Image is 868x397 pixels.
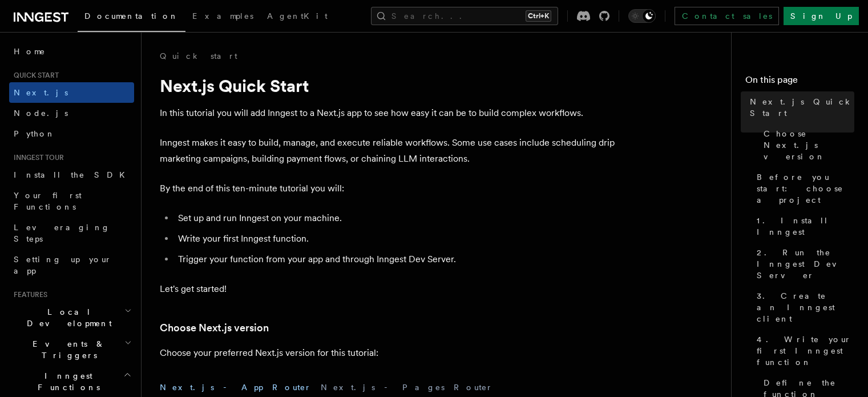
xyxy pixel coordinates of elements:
a: 4. Write your first Inngest function [752,329,854,372]
a: Python [9,123,134,144]
h1: Next.js Quick Start [160,75,616,96]
a: 1. Install Inngest [752,210,854,242]
span: Features [9,290,47,299]
span: Quick start [9,71,59,80]
a: Home [9,41,134,62]
a: Node.js [9,103,134,123]
span: Inngest Functions [9,370,123,393]
p: By the end of this ten-minute tutorial you will: [160,181,616,197]
span: Home [14,46,46,57]
span: Python [14,129,55,138]
li: Write your first Inngest function. [175,231,616,247]
a: Next.js [9,82,134,103]
a: Setting up your app [9,249,134,281]
p: Inngest makes it easy to build, manage, and execute reliable workflows. Some use cases include sc... [160,135,616,167]
span: 3. Create an Inngest client [757,290,854,324]
span: Events & Triggers [9,338,124,361]
kbd: Ctrl+K [526,10,551,22]
p: Choose your preferred Next.js version for this tutorial: [160,345,616,361]
a: AgentKit [260,3,334,31]
h4: On this page [745,73,854,91]
span: AgentKit [267,11,328,21]
span: 4. Write your first Inngest function [757,334,854,368]
a: Choose Next.js version [160,320,269,336]
p: Let's get started! [160,281,616,297]
span: Leveraging Steps [14,223,110,243]
li: Set up and run Inngest on your machine. [175,210,616,226]
span: Before you start: choose a project [757,171,854,206]
span: Inngest tour [9,153,64,162]
a: Quick start [160,50,237,62]
span: Choose Next.js version [764,128,854,162]
button: Search...Ctrl+K [371,7,558,25]
span: 1. Install Inngest [757,215,854,238]
a: 3. Create an Inngest client [752,286,854,329]
a: Choose Next.js version [759,123,854,167]
button: Local Development [9,302,134,334]
a: Sign Up [784,7,859,25]
span: Next.js [14,88,68,97]
a: Examples [185,3,260,31]
span: Setting up your app [14,255,112,275]
span: Local Development [9,306,124,329]
a: Install the SDK [9,165,134,185]
a: 2. Run the Inngest Dev Server [752,242,854,286]
p: In this tutorial you will add Inngest to a Next.js app to see how easy it can be to build complex... [160,105,616,121]
span: Examples [192,11,253,21]
li: Trigger your function from your app and through Inngest Dev Server. [175,251,616,267]
span: Next.js Quick Start [750,96,854,119]
span: Your first Functions [14,191,82,211]
a: Leveraging Steps [9,217,134,249]
a: Contact sales [675,7,779,25]
span: Node.js [14,109,68,118]
a: Your first Functions [9,185,134,217]
span: Install the SDK [14,170,132,179]
a: Documentation [78,3,185,32]
button: Events & Triggers [9,334,134,366]
button: Toggle dark mode [628,9,656,23]
a: Next.js Quick Start [745,91,854,123]
a: Before you start: choose a project [752,167,854,210]
span: Documentation [84,11,179,21]
span: 2. Run the Inngest Dev Server [757,247,854,281]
